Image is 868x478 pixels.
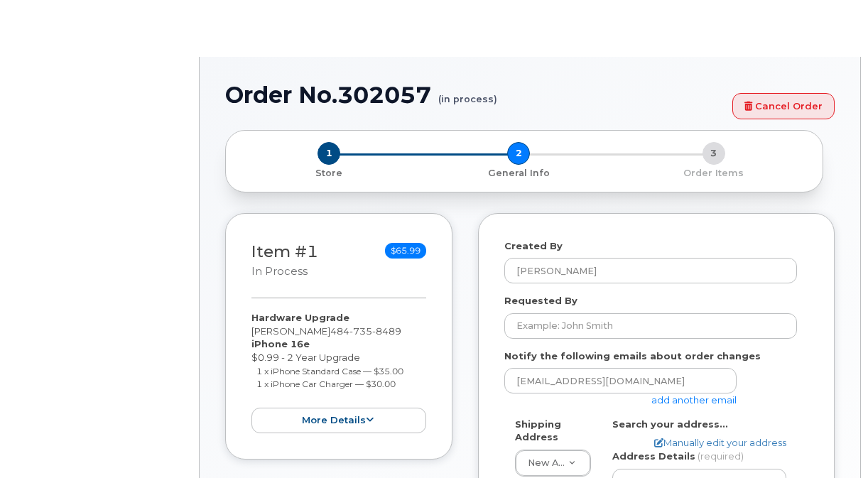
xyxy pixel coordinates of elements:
[237,165,421,180] a: 1 Store
[251,408,426,434] button: more details
[504,239,563,253] label: Created By
[516,450,590,476] a: New Address
[504,313,797,339] input: Example: John Smith
[372,325,401,337] span: 8489
[515,418,591,444] label: Shipping Address
[732,93,835,119] a: Cancel Order
[698,450,744,462] span: (required)
[438,82,497,104] small: (in process)
[251,311,426,433] div: [PERSON_NAME] $0.99 - 2 Year Upgrade
[504,349,761,363] label: Notify the following emails about order changes
[256,379,396,389] small: 1 x iPhone Car Charger — $30.00
[504,368,737,393] input: Example: john@appleseed.com
[504,294,577,308] label: Requested By
[651,394,737,406] a: add another email
[612,418,728,431] label: Search your address...
[225,82,725,107] h1: Order No.302057
[612,450,695,463] label: Address Details
[318,142,340,165] span: 1
[385,243,426,259] span: $65.99
[330,325,401,337] span: 484
[251,338,310,349] strong: iPhone 16e
[256,366,403,376] small: 1 x iPhone Standard Case — $35.00
[251,265,308,278] small: in process
[243,167,416,180] p: Store
[251,243,318,279] h3: Item #1
[251,312,349,323] strong: Hardware Upgrade
[528,457,591,468] span: New Address
[654,436,786,450] a: Manually edit your address
[349,325,372,337] span: 735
